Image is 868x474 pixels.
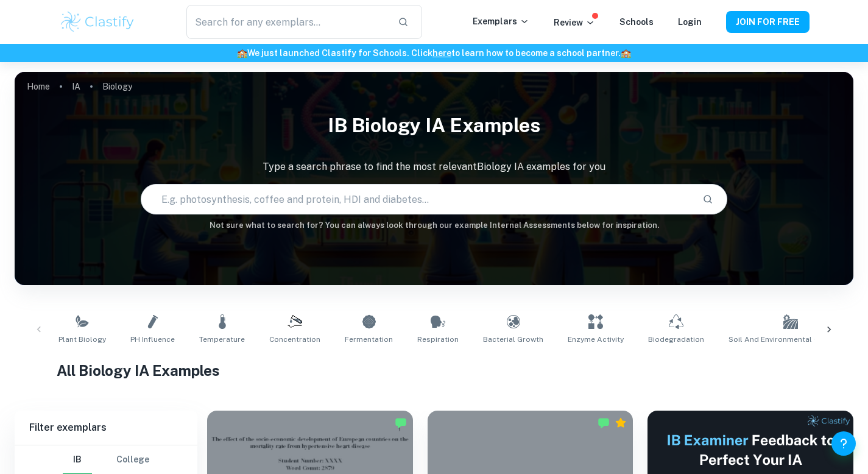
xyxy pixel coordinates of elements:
span: Concentration [269,334,320,345]
span: 🏫 [237,48,247,58]
span: Soil and Environmental Conditions [729,334,853,345]
a: Home [27,78,50,95]
h6: We just launched Clastify for Schools. Click to learn how to become a school partner. [2,46,866,60]
button: Search [697,189,718,210]
p: Review [554,16,595,29]
p: Type a search phrase to find the most relevant Biology IA examples for you [15,160,853,174]
a: IA [72,78,80,95]
h1: IB Biology IA examples [15,106,853,145]
h6: Not sure what to search for? You can always look through our example Internal Assessments below f... [15,219,853,232]
a: here [432,48,451,58]
p: Exemplars [473,15,529,28]
span: Enzyme Activity [568,334,624,345]
img: Marked [395,417,407,429]
h1: All Biology IA Examples [57,359,811,381]
button: Help and Feedback [831,431,856,456]
span: Biodegradation [648,334,704,345]
div: Premium [615,417,627,429]
span: Fermentation [345,334,393,345]
a: Schools [619,17,654,27]
span: 🏫 [621,48,631,58]
input: E.g. photosynthesis, coffee and protein, HDI and diabetes... [141,182,693,216]
h6: Filter exemplars [15,411,197,445]
a: Login [678,17,702,27]
span: pH Influence [130,334,175,345]
p: Biology [102,80,132,93]
img: Clastify logo [59,10,136,34]
img: Marked [598,417,610,429]
span: Plant Biology [58,334,106,345]
input: Search for any exemplars... [186,5,387,39]
span: Respiration [417,334,459,345]
span: Temperature [199,334,245,345]
button: JOIN FOR FREE [726,11,810,33]
span: Bacterial Growth [483,334,543,345]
